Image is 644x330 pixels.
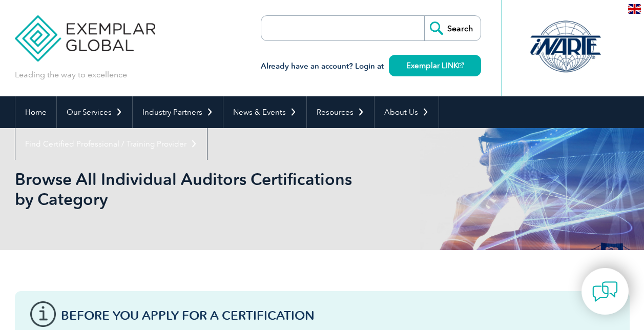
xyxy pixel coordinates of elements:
[424,16,481,40] input: Search
[261,60,481,73] h3: Already have an account? Login at
[15,169,408,209] h1: Browse All Individual Auditors Certifications by Category
[61,309,614,322] h3: Before You Apply For a Certification
[15,128,207,160] a: Find Certified Professional / Training Provider
[592,279,618,304] img: contact-chat.png
[375,96,439,128] a: About Us
[15,69,127,80] p: Leading the way to excellence
[389,55,481,76] a: Exemplar LINK
[458,63,464,68] img: open_square.png
[133,96,223,128] a: Industry Partners
[628,4,641,14] img: en
[223,96,306,128] a: News & Events
[307,96,374,128] a: Resources
[57,96,132,128] a: Our Services
[15,96,56,128] a: Home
